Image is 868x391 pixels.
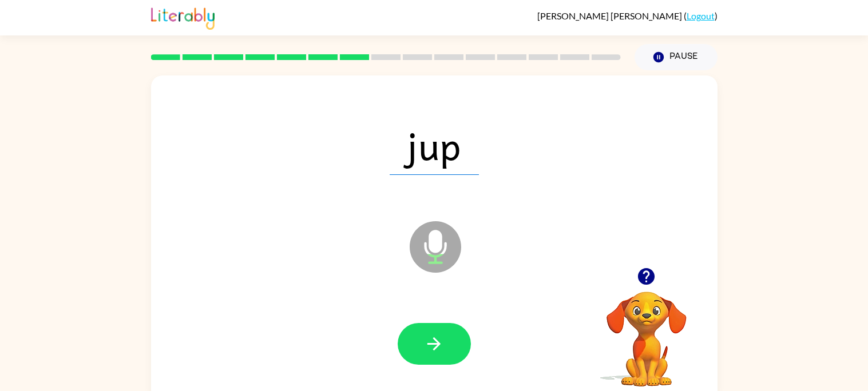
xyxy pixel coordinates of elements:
[151,5,215,30] img: Literably
[537,10,684,21] span: [PERSON_NAME] [PERSON_NAME]
[635,44,718,70] button: Pause
[390,115,479,175] span: jup
[537,10,718,21] div: ( )
[687,10,715,21] a: Logout
[589,274,704,388] video: Your browser must support playing .mp4 files to use Literably. Please try using another browser.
